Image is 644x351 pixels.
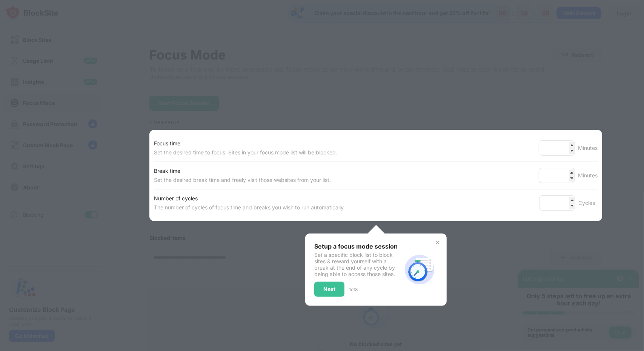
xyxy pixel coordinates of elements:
[578,171,598,180] div: Minutes
[154,166,331,175] div: Break time
[435,240,441,246] img: x-button.svg
[154,175,331,185] div: Set the desired break time and freely visit those websites from your list.
[323,286,335,292] div: Next
[154,203,345,212] div: The number of cycles of focus time and breaks you wish to run automatically.
[314,243,401,250] div: Setup a focus mode session
[578,143,598,153] div: Minutes
[349,287,358,292] div: 1 of 3
[401,252,438,288] img: focus-mode-timer.svg
[154,148,337,157] div: Set the desired time to focus. Sites in your focus mode list will be blocked.
[154,194,345,203] div: Number of cycles
[578,198,598,208] div: Cycles
[154,139,337,148] div: Focus time
[314,252,401,277] div: Set a specific block list to block sites & reward yourself with a break at the end of any cycle b...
